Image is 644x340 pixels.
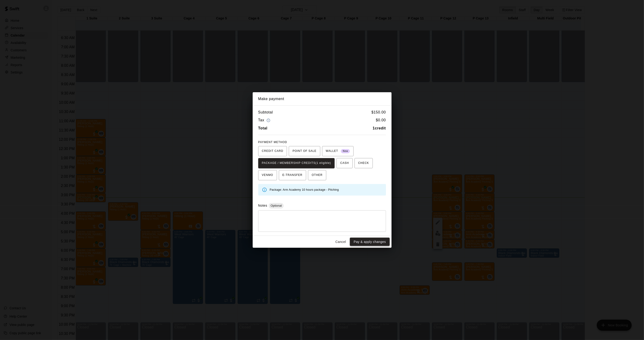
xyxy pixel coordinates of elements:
[283,172,303,179] span: E-TRANSFER
[350,238,389,246] button: Pay & apply changes
[269,204,283,207] span: Optional
[341,148,350,154] span: New
[292,147,316,155] span: POINT OF SALE
[373,126,386,130] b: 1 credit
[371,109,386,115] h6: $ 150.00
[289,146,320,156] button: POINT OF SALE
[279,170,306,180] button: E-TRANSFER
[270,188,339,191] span: Package: Arm Academy 10 hours package - Pitching
[258,126,268,130] b: Total
[262,159,331,167] span: PACKAGE / MEMBERSHIP CREDITS (1 eligible)
[258,158,335,168] button: PACKAGE / MEMBERSHIP CREDITS(1 eligible)
[262,172,273,179] span: VENMO
[322,146,354,156] button: WALLET New
[333,238,348,246] button: Cancel
[355,158,373,168] button: CHECK
[358,159,369,167] span: CHECK
[258,170,277,180] button: VENMO
[308,170,326,180] button: OTHER
[258,141,287,144] span: PAYMENT METHOD
[336,158,352,168] button: CASH
[376,117,386,123] h6: $ 0.00
[326,147,350,155] span: WALLET
[253,92,392,106] h2: Make payment
[258,146,287,156] button: CREDIT CARD
[312,172,323,179] span: OTHER
[340,159,349,167] span: CASH
[262,147,283,155] span: CREDIT CARD
[258,117,272,123] h6: Tax
[258,109,273,115] h6: Subtotal
[258,204,267,207] label: Notes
